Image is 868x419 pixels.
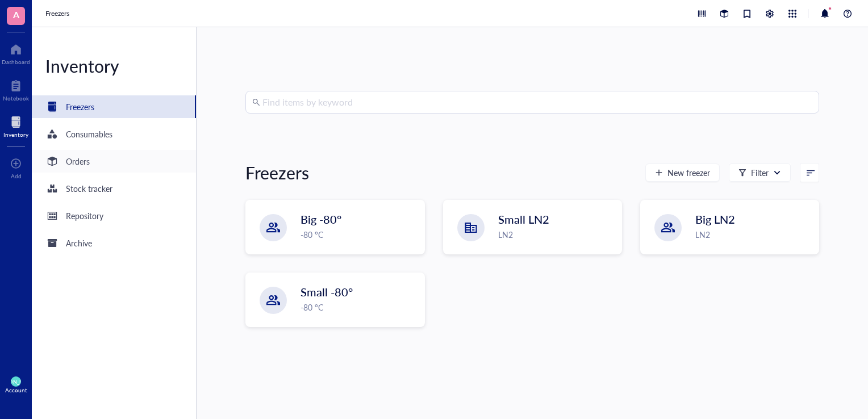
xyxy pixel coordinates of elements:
[695,228,812,241] div: LN2
[695,211,735,227] span: Big LN2
[32,95,196,118] a: Freezers
[66,182,112,195] div: Stock tracker
[32,150,196,173] a: Orders
[45,8,72,19] a: Freezers
[11,173,22,179] div: Add
[32,177,196,200] a: Stock tracker
[66,100,94,113] div: Freezers
[13,7,19,22] span: A
[645,164,720,182] button: New freezer
[498,228,615,241] div: LN2
[2,58,30,65] div: Dashboard
[66,209,103,222] div: Repository
[3,95,29,102] div: Notebook
[667,168,710,177] span: New freezer
[245,161,309,184] div: Freezers
[3,113,28,138] a: Inventory
[2,40,30,65] a: Dashboard
[66,128,112,140] div: Consumables
[32,123,196,145] a: Consumables
[3,77,29,102] a: Notebook
[32,55,196,77] div: Inventory
[301,301,417,313] div: -80 °C
[66,155,90,167] div: Orders
[301,211,341,227] span: Big -80°
[301,284,353,300] span: Small -80°
[32,232,196,254] a: Archive
[3,131,28,138] div: Inventory
[301,228,417,241] div: -80 °C
[32,204,196,227] a: Repository
[751,166,769,179] div: Filter
[5,387,27,393] div: Account
[66,237,92,249] div: Archive
[498,211,549,227] span: Small LN2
